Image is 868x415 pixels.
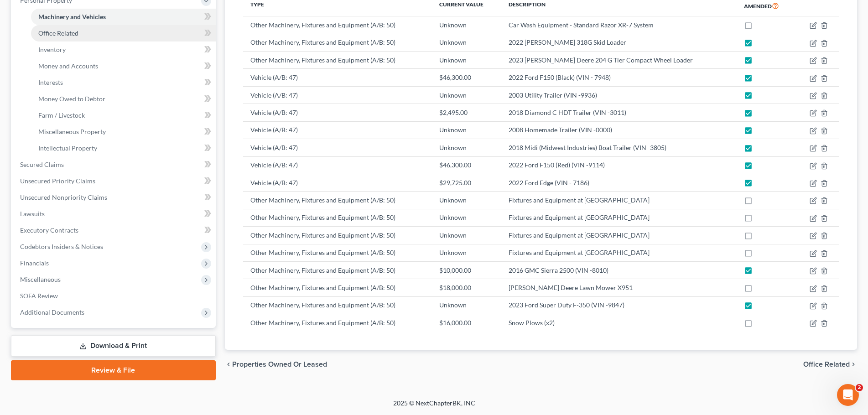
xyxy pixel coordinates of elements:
td: Other Machinery, Fixtures and Equipment (A/B: 50) [243,209,432,226]
div: 2025 © NextChapterBK, INC [174,399,694,415]
span: 2 [856,384,863,391]
span: Unsecured Priority Claims [20,177,95,185]
td: 2022 [PERSON_NAME] 318G Skid Loader [501,34,737,51]
iframe: Intercom live chat [837,384,859,406]
span: Interests [38,78,63,86]
button: Office Related chevron_right [803,361,857,368]
td: 2008 Homemade Trailer (VIN -0000) [501,121,737,139]
td: Other Machinery, Fixtures and Equipment (A/B: 50) [243,52,432,69]
td: 2023 Ford Super Duty F-350 (VIN -9847) [501,296,737,314]
td: 2018 Diamond C HDT Trailer (VIN -3011) [501,104,737,121]
td: 2022 Ford Edge (VIN - 7186) [501,174,737,191]
a: Miscellaneous Property [31,124,216,140]
td: Vehicle (A/B: 47) [243,156,432,174]
td: 2016 GMC Sierra 2500 (VIN -8010) [501,261,737,279]
span: Miscellaneous Property [38,128,106,135]
a: Review & File [11,360,216,380]
a: Inventory [31,41,216,58]
td: Vehicle (A/B: 47) [243,121,432,139]
span: Money and Accounts [38,62,98,70]
td: Unknown [432,139,502,156]
td: Other Machinery, Fixtures and Equipment (A/B: 50) [243,296,432,314]
td: Snow Plows (x2) [501,314,737,332]
a: Unsecured Nonpriority Claims [13,189,216,206]
td: Other Machinery, Fixtures and Equipment (A/B: 50) [243,314,432,332]
span: Additional Documents [20,308,84,316]
td: Vehicle (A/B: 47) [243,104,432,121]
td: Vehicle (A/B: 47) [243,86,432,104]
button: chevron_left Properties Owned or Leased [225,361,327,368]
td: 2023 [PERSON_NAME] Deere 204 G Tier Compact Wheel Loader [501,52,737,69]
span: Executory Contracts [20,226,78,234]
td: Unknown [432,209,502,226]
td: 2018 Midi (Midwest Industries) Boat Trailer (VIN -3805) [501,139,737,156]
span: Intellectual Property [38,144,97,152]
td: Unknown [432,52,502,69]
span: Codebtors Insiders & Notices [20,243,103,250]
a: Money and Accounts [31,58,216,74]
td: Vehicle (A/B: 47) [243,69,432,86]
span: Farm / Livestock [38,111,85,119]
td: $29,725.00 [432,174,502,191]
td: $16,000.00 [432,314,502,332]
a: Intellectual Property [31,140,216,156]
td: $18,000.00 [432,279,502,296]
td: $46,300.00 [432,69,502,86]
td: Unknown [432,121,502,139]
td: Other Machinery, Fixtures and Equipment (A/B: 50) [243,34,432,51]
td: 2003 Utility Trailer (VIN -9936) [501,86,737,104]
td: $10,000.00 [432,261,502,279]
a: Download & Print [11,335,216,357]
td: Other Machinery, Fixtures and Equipment (A/B: 50) [243,279,432,296]
td: Unknown [432,34,502,51]
a: Lawsuits [13,206,216,222]
td: Unknown [432,244,502,261]
a: Office Related [31,25,216,41]
td: $2,495.00 [432,104,502,121]
td: Vehicle (A/B: 47) [243,139,432,156]
a: Unsecured Priority Claims [13,173,216,189]
i: chevron_left [225,361,232,368]
td: Other Machinery, Fixtures and Equipment (A/B: 50) [243,16,432,34]
td: $46,300.00 [432,156,502,174]
td: Other Machinery, Fixtures and Equipment (A/B: 50) [243,244,432,261]
span: Properties Owned or Leased [232,361,327,368]
td: Other Machinery, Fixtures and Equipment (A/B: 50) [243,192,432,209]
td: Other Machinery, Fixtures and Equipment (A/B: 50) [243,261,432,279]
span: Machinery and Vehicles [38,13,106,21]
td: Unknown [432,296,502,314]
span: Inventory [38,46,66,53]
td: Other Machinery, Fixtures and Equipment (A/B: 50) [243,227,432,244]
i: chevron_right [850,361,857,368]
span: Secured Claims [20,161,64,168]
td: Car Wash Equipment - Standard Razor XR-7 System [501,16,737,34]
td: Fixtures and Equipment at [GEOGRAPHIC_DATA] [501,244,737,261]
td: Fixtures and Equipment at [GEOGRAPHIC_DATA] [501,209,737,226]
span: SOFA Review [20,292,58,300]
a: Secured Claims [13,156,216,173]
td: Unknown [432,227,502,244]
td: 2022 Ford F150 (Black) (VIN - 7948) [501,69,737,86]
td: Unknown [432,192,502,209]
td: Fixtures and Equipment at [GEOGRAPHIC_DATA] [501,192,737,209]
a: Executory Contracts [13,222,216,239]
span: Unsecured Nonpriority Claims [20,193,107,201]
a: Interests [31,74,216,91]
a: Machinery and Vehicles [31,9,216,25]
td: [PERSON_NAME] Deere Lawn Mower X951 [501,279,737,296]
a: Money Owed to Debtor [31,91,216,107]
span: Office Related [803,361,850,368]
span: Money Owed to Debtor [38,95,105,103]
td: Unknown [432,86,502,104]
a: Farm / Livestock [31,107,216,124]
td: 2022 Ford F150 (Red) (VIN -9114) [501,156,737,174]
a: SOFA Review [13,288,216,304]
td: Fixtures and Equipment at [GEOGRAPHIC_DATA] [501,227,737,244]
span: Financials [20,259,49,267]
span: Lawsuits [20,210,45,218]
span: Office Related [38,29,78,37]
td: Vehicle (A/B: 47) [243,174,432,191]
td: Unknown [432,16,502,34]
span: Miscellaneous [20,275,61,283]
